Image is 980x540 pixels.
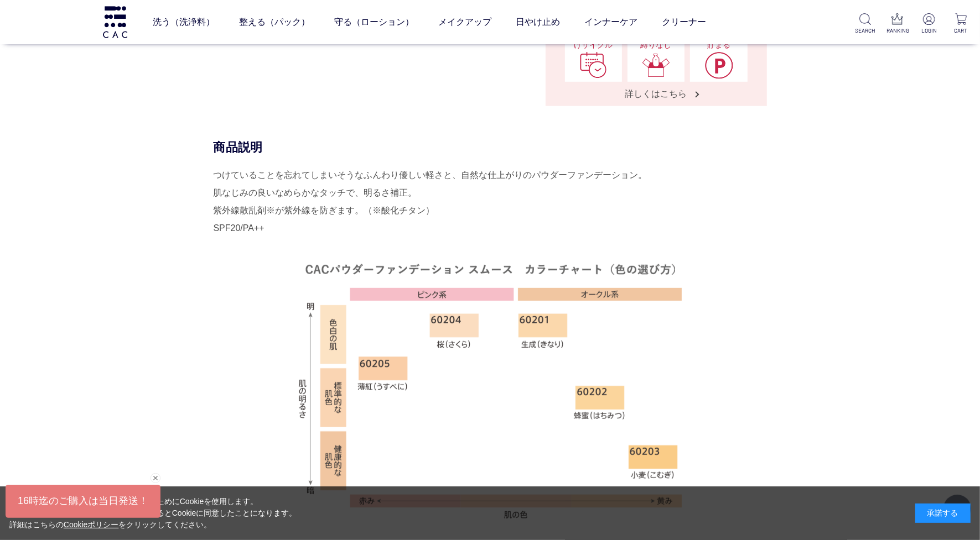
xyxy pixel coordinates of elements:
[915,504,971,523] div: 承諾する
[101,6,129,38] img: logo
[64,520,119,529] a: Cookieポリシー
[516,7,560,38] a: 日やけ止め
[855,27,875,35] p: SEARCH
[919,27,939,35] p: LOGIN
[297,255,684,531] img: smooth.png
[614,88,698,99] span: 詳しくはこちら
[919,13,939,35] a: LOGIN
[153,7,215,38] a: 洗う（洗浄料）
[214,139,767,155] div: 商品説明
[584,7,637,38] a: インナーケア
[239,7,310,38] a: 整える（パック）
[214,166,767,531] div: つけていることを忘れてしまいそうなふんわり優しい軽さと、自然な仕上がりのパウダーファンデーション。 肌なじみの良いなめらかなタッチで、明るさ補正。 紫外線散乱剤※が紫外線を防ぎます。（※酸化チタ...
[855,13,875,35] a: SEARCH
[642,51,671,79] img: 回数・点数縛りなし
[951,27,971,35] p: CART
[704,51,733,79] img: ポイントが貯まる
[579,51,608,79] img: 選べるお届けサイクル
[887,13,908,35] a: RANKING
[662,7,706,38] a: クリーナー
[438,7,491,38] a: メイクアップ
[951,13,971,35] a: CART
[887,27,908,35] p: RANKING
[334,7,414,38] a: 守る（ローション）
